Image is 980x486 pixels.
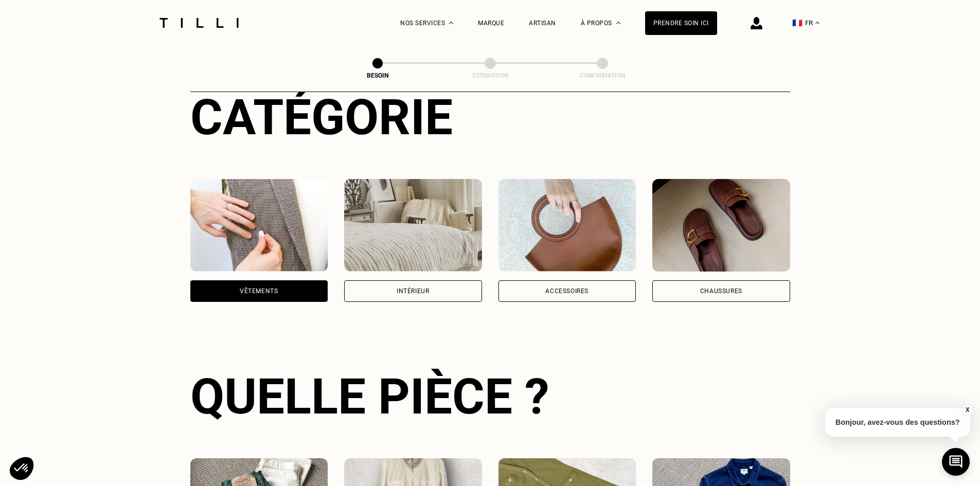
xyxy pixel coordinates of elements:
a: Artisan [529,20,556,27]
img: Chaussures [652,179,790,272]
span: 🇫🇷 [792,18,803,28]
div: Chaussures [700,288,742,294]
img: menu déroulant [815,22,819,24]
button: X [962,404,972,416]
a: Prendre soin ici [645,11,717,35]
a: Marque [478,20,504,27]
div: Intérieur [397,288,429,294]
img: Intérieur [344,179,482,272]
div: Estimation [439,72,542,79]
div: Besoin [326,72,429,79]
img: Menu déroulant [449,22,453,24]
p: Bonjour, avez-vous des questions? [825,408,970,437]
div: Vêtements [240,288,278,294]
img: Accessoires [498,179,636,272]
div: Quelle pièce ? [190,368,790,425]
img: icône connexion [751,17,762,29]
img: Vêtements [190,179,328,272]
img: Menu déroulant à propos [616,22,620,24]
div: Confirmation [551,72,654,79]
div: Catégorie [190,88,790,146]
img: Logo du service de couturière Tilli [156,18,242,28]
div: Accessoires [545,288,589,294]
